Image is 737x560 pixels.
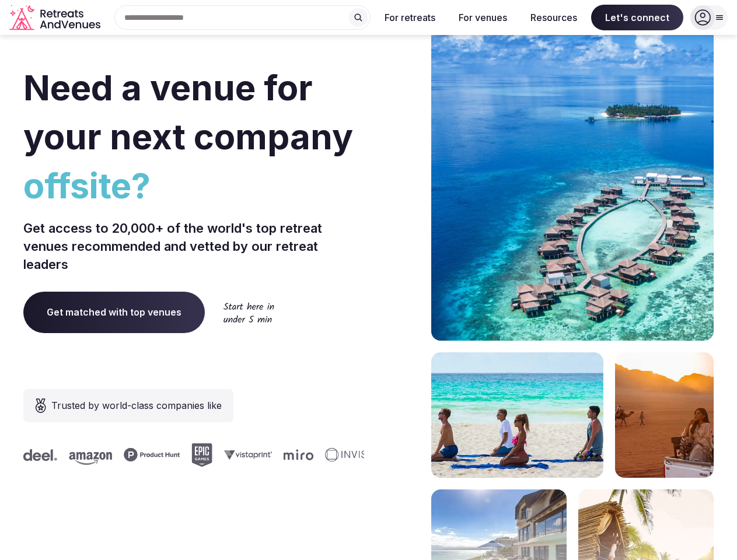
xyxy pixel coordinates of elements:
span: Need a venue for your next company [23,66,353,157]
img: mansion overlooking ocean [431,293,567,407]
svg: Invisible company logo [116,448,180,462]
svg: Retreats and Venues company logo [9,5,103,31]
span: offsite? [23,161,364,210]
p: Get access to 20,000+ of the world's top retreat venues recommended and vetted by our retreat lea... [23,219,364,273]
img: woman sitting in back of truck with camels [615,156,714,281]
a: Get matched with top venues [23,292,205,332]
button: Resources [521,5,586,30]
span: Let's connect [591,5,683,30]
svg: Miro company logo [74,449,104,460]
img: yoga on tropical beach [431,156,603,281]
a: Visit the homepage [9,5,103,31]
img: bamboo bungalow overlooking forest [578,293,714,407]
span: Trusted by world-class companies like [51,398,222,412]
svg: Deel company logo [246,449,280,461]
button: For venues [449,5,516,30]
img: Start here in under 5 min [223,302,274,323]
button: For retreats [375,5,445,30]
svg: Vistaprint company logo [15,450,62,460]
